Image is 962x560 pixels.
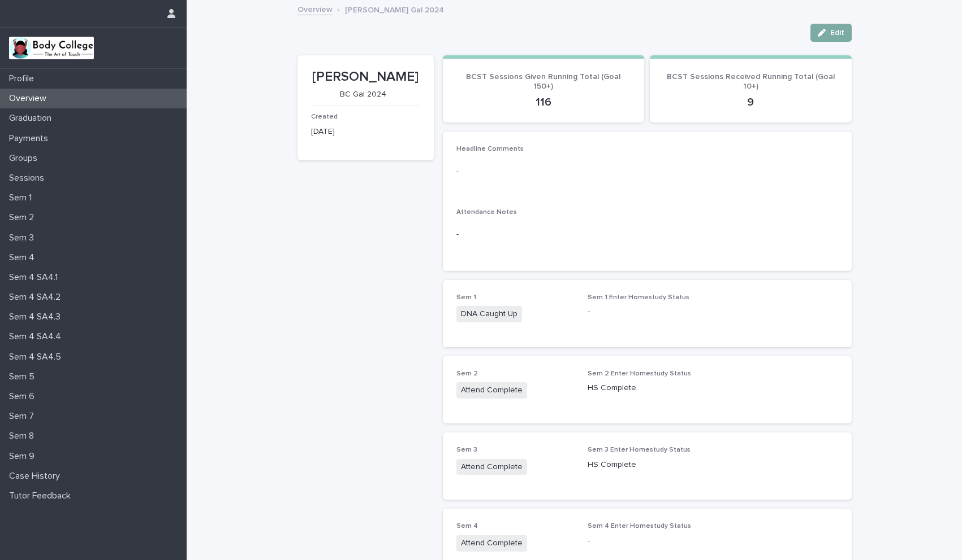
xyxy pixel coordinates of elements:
span: Created [311,113,338,120]
p: [DATE] [311,126,420,138]
span: Sem 3 [456,447,477,453]
p: Sem 2 [5,212,43,223]
p: Sem 4 SA4.3 [5,312,70,322]
p: Profile [5,73,43,84]
span: DNA Caught Up [456,306,522,322]
p: - [588,535,706,547]
p: Graduation [5,113,61,124]
p: - [456,229,838,240]
p: HS Complete [588,382,706,394]
span: Attendance Notes [456,209,517,216]
p: Sem 1 [5,193,41,203]
p: [PERSON_NAME] Gal 2024 [345,3,444,15]
span: Sem 2 Enter Homestudy Status [588,370,691,377]
p: Tutor Feedback [5,491,80,501]
button: Edit [810,24,852,42]
span: Sem 4 Enter Homestudy Status [588,523,691,530]
span: BCST Sessions Given Running Total (Goal 150+) [466,73,620,90]
span: Headline Comments [456,146,524,152]
span: Sem 4 [456,523,478,530]
p: Overview [5,93,55,104]
span: Attend Complete [456,382,527,399]
span: Attend Complete [456,459,527,475]
p: Sem 8 [5,431,43,441]
span: Sem 2 [456,370,478,377]
span: BCST Sessions Received Running Total (Goal 10+) [667,73,835,90]
p: Sem 4 SA4.5 [5,352,70,362]
span: Sem 1 Enter Homestudy Status [588,294,689,301]
p: - [456,166,838,178]
p: Sem 3 [5,233,43,243]
p: Sem 4 SA4.2 [5,292,70,303]
p: Sessions [5,173,53,183]
p: Groups [5,153,46,164]
span: Edit [830,29,844,37]
p: - [588,306,706,318]
p: 116 [456,95,631,109]
a: Overview [297,2,333,15]
p: Sem 4 SA4.4 [5,331,70,342]
p: Sem 5 [5,371,44,382]
p: Sem 4 [5,252,44,263]
p: [PERSON_NAME] [311,69,420,85]
p: Case History [5,471,69,482]
span: Sem 3 Enter Homestudy Status [588,447,691,453]
span: Attend Complete [456,535,527,552]
p: Sem 4 SA4.1 [5,272,67,283]
p: HS Complete [588,459,706,471]
p: BC Gal 2024 [311,90,416,99]
p: Sem 9 [5,451,44,462]
p: Sem 6 [5,391,44,402]
img: xvtzy2PTuGgGH0xbwGb2 [9,37,94,59]
span: Sem 1 [456,294,476,301]
p: Payments [5,133,57,144]
p: 9 [663,95,838,109]
p: Sem 7 [5,411,43,422]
